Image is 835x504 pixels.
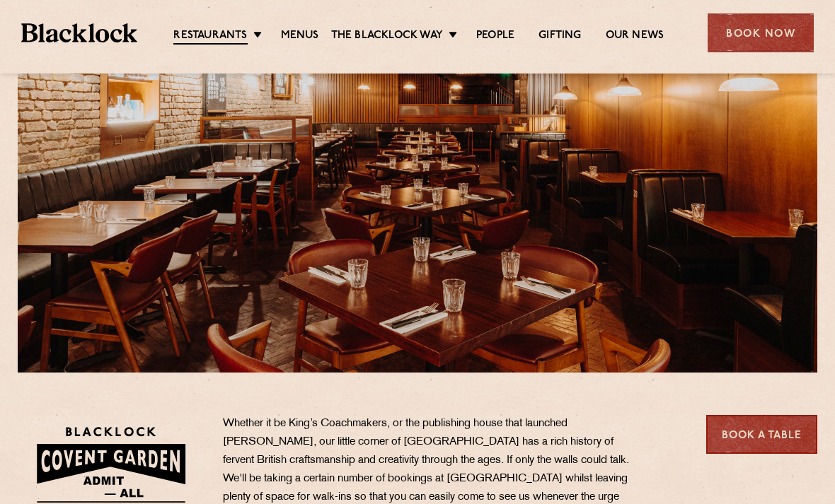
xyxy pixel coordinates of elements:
[173,29,247,45] a: Restaurants
[606,29,664,43] a: Our News
[708,13,814,52] div: Book Now
[331,29,443,43] a: The Blacklock Way
[281,29,319,43] a: Menus
[476,29,514,43] a: People
[706,415,817,454] a: Book a Table
[539,29,581,43] a: Gifting
[21,23,137,43] img: BL_Textured_Logo-footer-cropped.svg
